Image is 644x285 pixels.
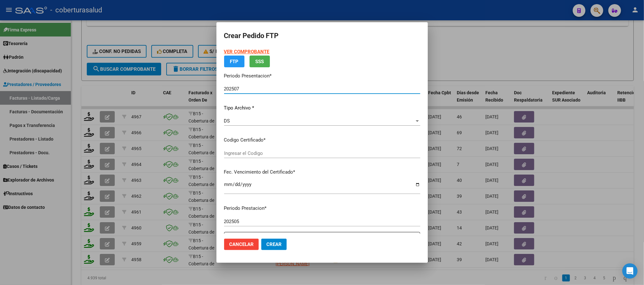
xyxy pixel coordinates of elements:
span: DS [224,118,230,124]
span: SSS [255,59,264,64]
button: Crear [261,239,287,250]
button: FTP [224,56,244,67]
p: Tipo Archivo * [224,104,420,112]
button: SSS [250,56,270,67]
h2: Crear Pedido FTP [224,30,420,42]
div: Open Intercom Messenger [622,263,638,279]
span: Crear [266,242,282,247]
p: Codigo Certificado [224,136,420,144]
span: Cancelar [229,242,254,247]
button: Cancelar [224,239,259,250]
a: VER COMPROBANTE [224,49,270,55]
span: FTP [230,59,238,64]
p: Fec. Vencimiento del Certificado [224,169,420,176]
p: Periodo Prestacion [224,205,420,212]
p: Periodo Presentacion [224,72,420,80]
